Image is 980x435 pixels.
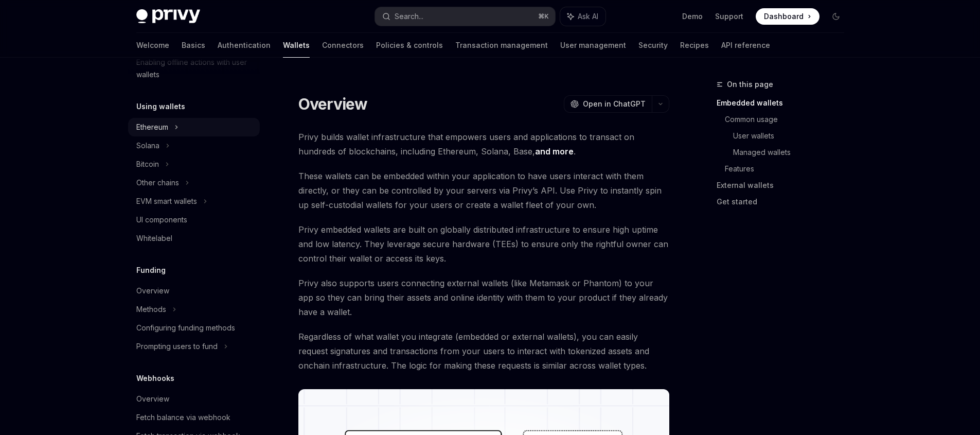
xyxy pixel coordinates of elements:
a: Overview [128,282,260,300]
button: Open in ChatGPT [564,95,652,113]
span: Privy also supports users connecting external wallets (like Metamask or Phantom) to your app so t... [298,276,669,319]
div: Methods [136,303,166,316]
a: Security [638,33,668,58]
div: Bitcoin [136,158,159,170]
a: User management [560,33,626,58]
a: Common usage [725,111,852,128]
a: Fetch balance via webhook [128,408,260,427]
a: User wallets [733,128,852,144]
h5: Funding [136,264,166,276]
div: Prompting users to fund [136,340,218,353]
div: Other chains [136,177,179,189]
a: Transaction management [455,33,548,58]
a: Configuring funding methods [128,319,260,337]
div: Solana [136,140,159,152]
h5: Using wallets [136,100,185,113]
div: UI components [136,214,187,226]
a: Wallets [283,33,310,58]
div: EVM smart wallets [136,195,197,207]
a: Support [715,11,743,22]
button: Search...⌘K [375,7,555,26]
a: UI components [128,211,260,229]
a: Welcome [136,33,169,58]
div: Overview [136,393,169,405]
a: Dashboard [756,8,819,25]
a: Whitelabel [128,229,260,248]
div: Whitelabel [136,232,172,245]
a: Demo [682,11,703,22]
a: Recipes [680,33,709,58]
a: Authentication [218,33,271,58]
span: Regardless of what wallet you integrate (embedded or external wallets), you can easily request si... [298,329,669,373]
span: ⌘ K [538,12,549,21]
div: Overview [136,285,169,297]
div: Search... [395,10,423,23]
a: API reference [721,33,770,58]
div: Ethereum [136,121,168,133]
a: Features [725,161,852,177]
span: These wallets can be embedded within your application to have users interact with them directly, ... [298,169,669,212]
span: Privy embedded wallets are built on globally distributed infrastructure to ensure high uptime and... [298,222,669,266]
span: Open in ChatGPT [583,99,646,109]
div: Configuring funding methods [136,322,235,334]
button: Ask AI [560,7,605,26]
a: Managed wallets [733,144,852,161]
span: Dashboard [764,11,804,22]
h1: Overview [298,95,368,113]
span: Ask AI [578,11,598,22]
span: Privy builds wallet infrastructure that empowers users and applications to transact on hundreds o... [298,130,669,159]
a: Overview [128,390,260,408]
span: On this page [727,78,773,91]
a: Connectors [322,33,364,58]
a: Policies & controls [376,33,443,58]
img: dark logo [136,9,200,24]
a: and more [535,146,574,157]
div: Fetch balance via webhook [136,411,230,424]
a: Embedded wallets [717,95,852,111]
button: Toggle dark mode [828,8,844,25]
a: Get started [717,194,852,210]
h5: Webhooks [136,372,174,385]
a: Basics [182,33,205,58]
a: External wallets [717,177,852,194]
